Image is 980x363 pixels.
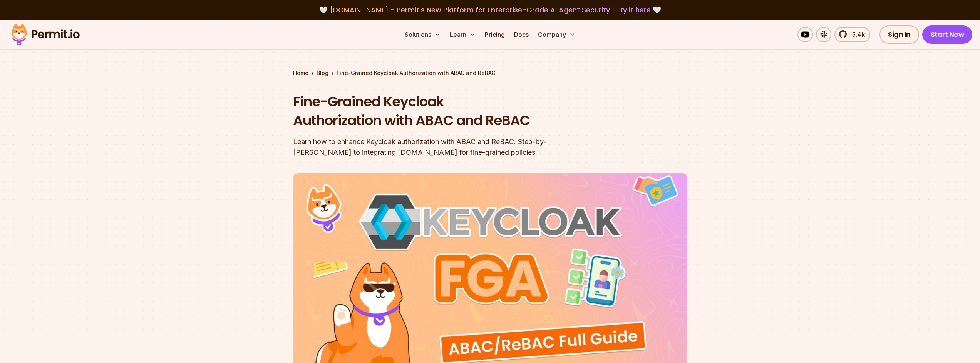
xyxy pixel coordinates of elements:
button: Learn [447,27,479,42]
button: Solutions [402,27,444,42]
div: 🤍 🤍 [18,5,962,15]
a: 5.4k [834,27,870,42]
div: Learn how to enhance Keycloak authorization with ABAC and ReBAC. Step-by-[PERSON_NAME] to integra... [293,136,589,158]
a: Docs [511,27,532,42]
span: 5.4k [848,30,865,39]
span: [DOMAIN_NAME] - Permit's New Platform for Enterprise-Grade AI Agent Security | [330,5,651,15]
a: Start Now [922,25,973,44]
a: Blog [317,69,328,77]
a: Try it here [616,5,651,15]
button: Company [535,27,578,42]
a: Sign In [879,25,919,44]
img: Permit logo [8,22,83,48]
a: Home [293,69,308,77]
div: / / [293,69,687,77]
a: Pricing [482,27,508,42]
h1: Fine-Grained Keycloak Authorization with ABAC and ReBAC [293,92,589,130]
